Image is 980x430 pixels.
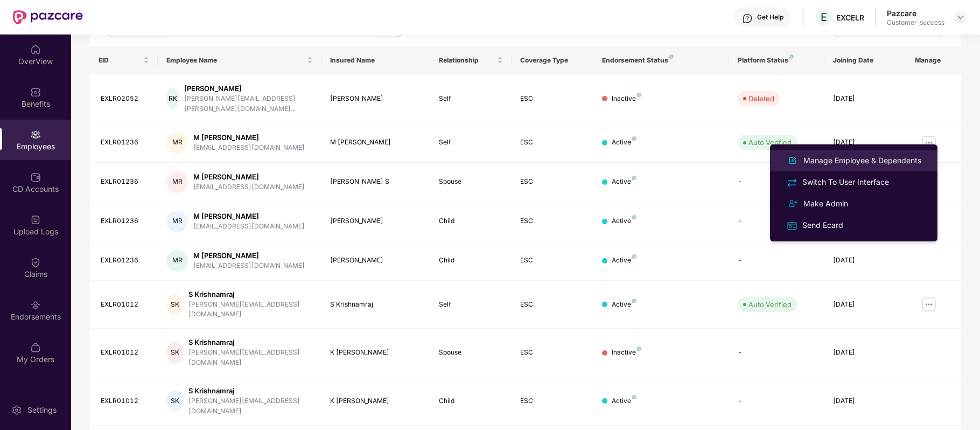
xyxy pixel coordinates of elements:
[833,348,898,358] div: [DATE]
[30,214,41,225] img: svg+xml;base64,PHN2ZyBpZD0iVXBsb2FkX0xvZ3MiIGRhdGEtbmFtZT0iVXBsb2FkIExvZ3MiIHhtbG5zPSJodHRwOi8vd3...
[188,396,313,417] div: [PERSON_NAME][EMAIL_ADDRESS][DOMAIN_NAME]
[512,46,593,75] th: Coverage Type
[188,300,313,320] div: [PERSON_NAME][EMAIL_ADDRESS][DOMAIN_NAME]
[906,46,961,75] th: Manage
[789,54,794,59] img: svg+xml;base64,PHN2ZyB4bWxucz0iaHR0cDovL3d3dy53My5vcmcvMjAwMC9zdmciIHdpZHRoPSI4IiBoZWlnaHQ9IjgiIH...
[833,137,898,148] div: [DATE]
[166,390,183,412] div: SK
[101,94,149,104] div: EXLR02052
[188,337,313,348] div: S Krishnamraj
[184,94,312,114] div: [PERSON_NAME][EMAIL_ADDRESS][PERSON_NAME][DOMAIN_NAME]...
[748,299,792,310] div: Auto Verified
[887,18,944,27] div: Customer_success
[520,216,585,226] div: ESC
[30,257,41,268] img: svg+xml;base64,PHN2ZyBpZD0iQ2xhaW0iIHhtbG5zPSJodHRwOi8vd3d3LnczLm9yZy8yMDAwL3N2ZyIgd2lkdGg9IjIwIi...
[188,289,313,300] div: S Krishnamraj
[632,299,636,303] img: svg+xml;base64,PHN2ZyB4bWxucz0iaHR0cDovL3d3dy53My5vcmcvMjAwMC9zdmciIHdpZHRoPSI4IiBoZWlnaHQ9IjgiIH...
[612,396,636,406] div: Active
[602,56,721,65] div: Endorsement Status
[11,405,22,415] img: svg+xml;base64,PHN2ZyBpZD0iU2V0dGluZy0yMHgyMCIgeG1sbnM9Imh0dHA6Ly93d3cudzMub3JnLzIwMDAvc3ZnIiB3aW...
[520,137,585,148] div: ESC
[920,296,937,313] img: manageButton
[920,134,937,151] img: manageButton
[821,11,827,24] span: E
[729,377,824,426] td: -
[729,163,824,202] td: -
[330,255,422,266] div: [PERSON_NAME]
[748,93,774,104] div: Deleted
[193,261,305,271] div: [EMAIL_ADDRESS][DOMAIN_NAME]
[612,216,636,226] div: Active
[757,13,783,22] div: Get Help
[439,177,503,187] div: Spouse
[637,346,641,351] img: svg+xml;base64,PHN2ZyB4bWxucz0iaHR0cDovL3d3dy53My5vcmcvMjAwMC9zdmciIHdpZHRoPSI4IiBoZWlnaHQ9IjgiIH...
[520,396,585,406] div: ESC
[30,300,41,310] img: svg+xml;base64,PHN2ZyBpZD0iRW5kb3JzZW1lbnRzIiB4bWxucz0iaHR0cDovL3d3dy53My5vcmcvMjAwMC9zdmciIHdpZH...
[801,198,850,210] div: Make Admin
[330,137,422,148] div: M [PERSON_NAME]
[612,137,636,148] div: Active
[632,395,636,399] img: svg+xml;base64,PHN2ZyB4bWxucz0iaHR0cDovL3d3dy53My5vcmcvMjAwMC9zdmciIHdpZHRoPSI4IiBoZWlnaHQ9IjgiIH...
[321,46,430,75] th: Insured Name
[786,154,799,167] img: svg+xml;base64,PHN2ZyB4bWxucz0iaHR0cDovL3d3dy53My5vcmcvMjAwMC9zdmciIHhtbG5zOnhsaW5rPSJodHRwOi8vd3...
[632,254,636,259] img: svg+xml;base64,PHN2ZyB4bWxucz0iaHR0cDovL3d3dy53My5vcmcvMjAwMC9zdmciIHdpZHRoPSI4IiBoZWlnaHQ9IjgiIH...
[742,13,753,24] img: svg+xml;base64,PHN2ZyBpZD0iSGVscC0zMngzMiIgeG1sbnM9Imh0dHA6Ly93d3cudzMub3JnLzIwMDAvc3ZnIiB3aWR0aD...
[439,56,495,65] span: Relationship
[193,133,305,143] div: M [PERSON_NAME]
[729,202,824,241] td: -
[439,94,503,104] div: Self
[612,94,641,104] div: Inactive
[786,177,798,189] img: svg+xml;base64,PHN2ZyB4bWxucz0iaHR0cDovL3d3dy53My5vcmcvMjAwMC9zdmciIHdpZHRoPSIyNCIgaGVpZ2h0PSIyNC...
[166,88,179,109] div: RK
[833,94,898,104] div: [DATE]
[30,44,41,55] img: svg+xml;base64,PHN2ZyBpZD0iSG9tZSIgeG1sbnM9Imh0dHA6Ly93d3cudzMub3JnLzIwMDAvc3ZnIiB3aWR0aD0iMjAiIG...
[439,137,503,148] div: Self
[193,143,305,153] div: [EMAIL_ADDRESS][DOMAIN_NAME]
[166,294,183,315] div: SK
[520,177,585,187] div: ESC
[800,219,845,231] div: Send Ecard
[90,46,158,75] th: EID
[166,342,183,364] div: SK
[330,396,422,406] div: K [PERSON_NAME]
[637,93,641,97] img: svg+xml;base64,PHN2ZyB4bWxucz0iaHR0cDovL3d3dy53My5vcmcvMjAwMC9zdmciIHdpZHRoPSI4IiBoZWlnaHQ9IjgiIH...
[833,396,898,406] div: [DATE]
[786,220,798,232] img: svg+xml;base64,PHN2ZyB4bWxucz0iaHR0cDovL3d3dy53My5vcmcvMjAwMC9zdmciIHdpZHRoPSIxNiIgaGVpZ2h0PSIxNi...
[520,300,585,310] div: ESC
[24,405,60,415] div: Settings
[13,10,83,24] img: New Pazcare Logo
[166,211,188,232] div: MR
[193,211,305,221] div: M [PERSON_NAME]
[439,300,503,310] div: Self
[729,329,824,377] td: -
[738,56,816,65] div: Platform Status
[193,182,305,192] div: [EMAIL_ADDRESS][DOMAIN_NAME]
[836,12,864,23] div: EXCELR
[748,137,792,148] div: Auto Verified
[833,300,898,310] div: [DATE]
[612,348,641,358] div: Inactive
[520,94,585,104] div: ESC
[101,137,149,148] div: EXLR01236
[632,215,636,219] img: svg+xml;base64,PHN2ZyB4bWxucz0iaHR0cDovL3d3dy53My5vcmcvMjAwMC9zdmciIHdpZHRoPSI4IiBoZWlnaHQ9IjgiIH...
[101,348,149,358] div: EXLR01012
[30,87,41,98] img: svg+xml;base64,PHN2ZyBpZD0iQmVuZWZpdHMiIHhtbG5zPSJodHRwOi8vd3d3LnczLm9yZy8yMDAwL3N2ZyIgd2lkdGg9Ij...
[330,348,422,358] div: K [PERSON_NAME]
[188,348,313,368] div: [PERSON_NAME][EMAIL_ADDRESS][DOMAIN_NAME]
[520,255,585,266] div: ESC
[166,171,188,193] div: MR
[30,172,41,183] img: svg+xml;base64,PHN2ZyBpZD0iQ0RfQWNjb3VudHMiIGRhdGEtbmFtZT0iQ0QgQWNjb3VudHMiIHhtbG5zPSJodHRwOi8vd3...
[330,177,422,187] div: [PERSON_NAME] S
[188,386,313,396] div: S Krishnamraj
[166,56,304,65] span: Employee Name
[99,56,141,65] span: EID
[520,348,585,358] div: ESC
[101,396,149,406] div: EXLR01012
[824,46,906,75] th: Joining Date
[184,84,312,94] div: [PERSON_NAME]
[439,255,503,266] div: Child
[193,251,305,261] div: M [PERSON_NAME]
[330,300,422,310] div: S Krishnamraj
[101,300,149,310] div: EXLR01012
[158,46,321,75] th: Employee Name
